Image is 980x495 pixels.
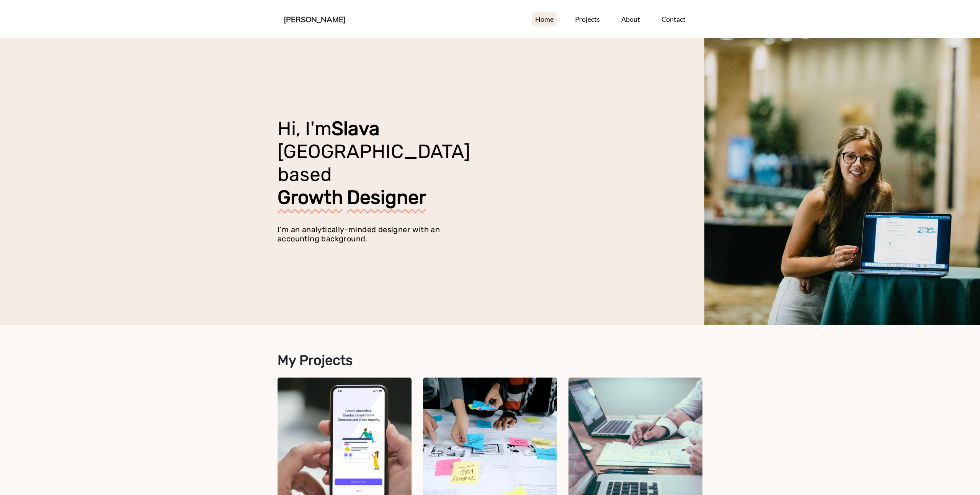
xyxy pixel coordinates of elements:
[278,209,343,213] img: squiggle
[278,117,484,213] h1: Hi, I'm [GEOGRAPHIC_DATA] based
[347,209,426,213] img: squiggle
[278,186,343,209] strong: Growth
[278,225,464,243] h2: I’m an analytically-minded designer with an accounting background.
[347,186,426,209] strong: Designer
[572,12,603,26] a: Projects
[332,117,380,140] strong: Slava
[278,352,702,368] h2: My Projects
[284,13,346,26] a: [PERSON_NAME]
[618,12,643,26] a: About
[532,12,557,26] a: Home
[704,38,980,325] img: Slava Kovalska
[658,12,689,26] a: Contact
